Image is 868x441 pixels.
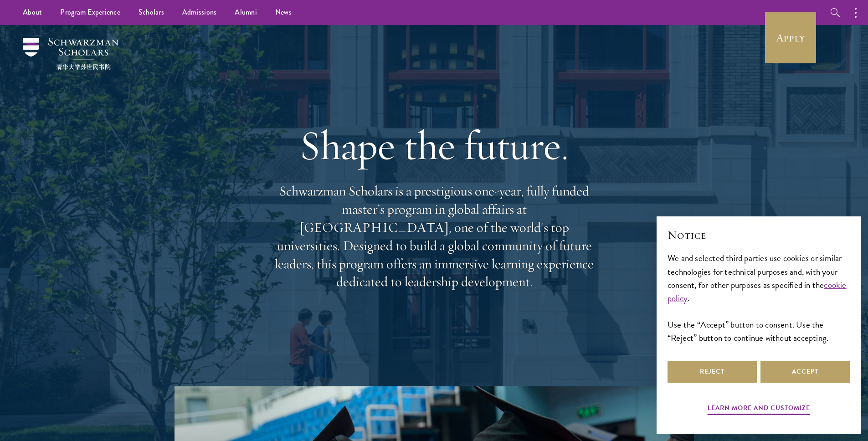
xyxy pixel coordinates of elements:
[668,361,757,383] button: Reject
[708,402,810,416] button: Learn more and customize
[668,251,850,344] div: We and selected third parties use cookies or similar technologies for technical purposes and, wit...
[270,182,598,291] p: Schwarzman Scholars is a prestigious one-year, fully funded master’s program in global affairs at...
[668,227,850,243] h2: Notice
[765,12,816,63] a: Apply
[270,120,598,171] h1: Shape the future.
[23,38,118,70] img: Schwarzman Scholars
[760,361,850,383] button: Accept
[668,278,847,305] a: cookie policy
